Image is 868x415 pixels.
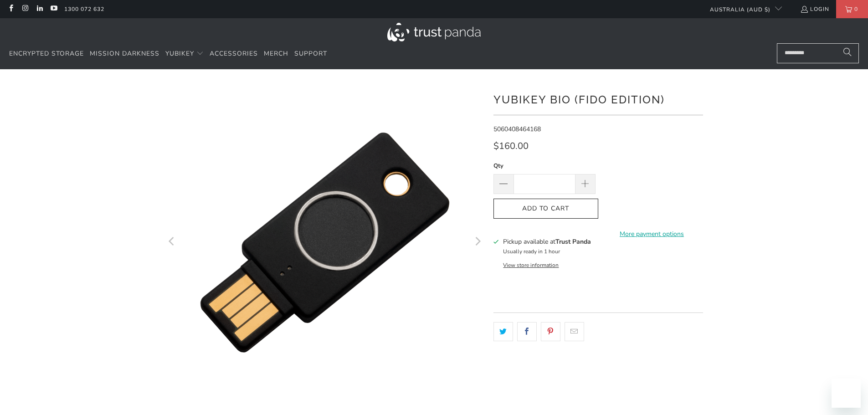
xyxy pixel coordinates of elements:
[165,83,180,402] button: Previous
[493,322,513,341] a: Share this on Twitter
[503,205,589,213] span: Add to Cart
[832,379,861,408] iframe: Button to launch messaging window
[503,248,560,255] small: Usually ready in 1 hour
[165,43,204,65] summary: YubiKey
[601,229,703,239] a: More payment options
[9,43,84,65] a: Encrypted Storage
[493,90,703,108] h1: YubiKey Bio (FIDO Edition)
[800,4,829,14] a: Login
[836,43,859,63] button: Search
[9,43,327,65] nav: Translation missing: en.navigation.header.main_nav
[503,237,591,246] h3: Pickup available at
[777,43,859,63] input: Search...
[387,23,481,41] img: Trust Panda Australia
[210,43,258,65] a: Accessories
[90,43,159,65] a: Mission Darkness
[36,5,43,13] a: Trust Panda Australia on LinkedIn
[21,5,29,13] a: Trust Panda Australia on Instagram
[64,4,104,14] a: 1300 072 632
[210,49,258,58] span: Accessories
[541,322,560,341] a: Share this on Pinterest
[517,322,537,341] a: Share this on Facebook
[9,49,84,58] span: Encrypted Storage
[7,5,15,13] a: Trust Panda Australia on Facebook
[555,237,591,246] b: Trust Panda
[165,83,484,402] img: YubiKey Bio (FIDO Edition) - Trust Panda
[264,43,288,65] a: Merch
[470,83,485,402] button: Next
[165,49,194,58] span: YubiKey
[493,199,598,219] button: Add to Cart
[264,49,288,58] span: Merch
[565,322,584,341] a: Email this to a friend
[503,261,559,269] button: View store information
[493,125,541,133] span: 5060408464168
[294,49,327,58] span: Support
[493,140,529,152] span: $160.00
[50,5,57,13] a: Trust Panda Australia on YouTube
[294,43,327,65] a: Support
[493,161,596,171] label: Qty
[90,49,159,58] span: Mission Darkness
